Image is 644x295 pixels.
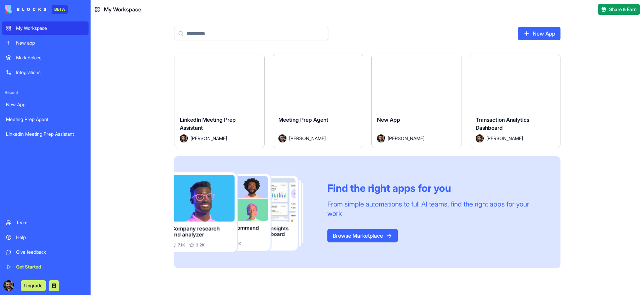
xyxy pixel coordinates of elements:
[6,131,85,137] div: LinkedIn Meeting Prep Assistant
[388,135,424,142] span: [PERSON_NAME]
[5,5,46,14] img: logo
[52,5,68,14] div: BETA
[191,135,227,142] span: [PERSON_NAME]
[180,134,188,142] img: Avatar
[371,54,462,148] a: New AppAvatar[PERSON_NAME]
[16,219,85,226] div: Team
[377,134,385,142] img: Avatar
[16,263,85,270] div: Get Started
[598,4,640,15] button: Share & Earn
[486,135,523,142] span: [PERSON_NAME]
[2,90,89,95] span: Recent
[2,127,89,141] a: LinkedIn Meeting Prep Assistant
[609,6,637,13] span: Share & Earn
[104,5,141,13] span: My Workspace
[16,234,85,241] div: Help
[327,199,544,218] div: From simple automations to full AI teams, find the right apps for your work
[470,54,560,148] a: Transaction Analytics DashboardAvatar[PERSON_NAME]
[21,282,46,289] a: Upgrade
[21,280,46,291] button: Upgrade
[6,116,85,123] div: Meeting Prep Agent
[6,101,85,108] div: New App
[180,116,236,131] span: LinkedIn Meeting Prep Assistant
[2,216,89,229] a: Team
[16,40,85,46] div: New app
[16,249,85,255] div: Give feedback
[5,5,68,14] a: BETA
[16,54,85,61] div: Marketplace
[16,25,85,32] div: My Workspace
[2,231,89,244] a: Help
[289,135,326,142] span: [PERSON_NAME]
[377,116,400,123] span: New App
[174,54,265,148] a: LinkedIn Meeting Prep AssistantAvatar[PERSON_NAME]
[273,54,363,148] a: Meeting Prep AgentAvatar[PERSON_NAME]
[16,69,85,76] div: Integrations
[327,182,544,194] div: Find the right apps for you
[518,27,560,40] a: New App
[2,66,89,79] a: Integrations
[2,51,89,64] a: Marketplace
[2,98,89,111] a: New App
[2,113,89,126] a: Meeting Prep Agent
[2,245,89,259] a: Give feedback
[327,229,398,242] a: Browse Marketplace
[2,36,89,50] a: New app
[278,134,286,142] img: Avatar
[2,260,89,274] a: Get Started
[278,116,328,123] span: Meeting Prep Agent
[476,116,529,131] span: Transaction Analytics Dashboard
[476,134,484,142] img: Avatar
[3,280,14,291] img: ACg8ocIhLtIJhtGR8oHzY_JOKl4a9iA24r-rWX_L4myQwbBt2wb0UYe2rA=s96-c
[174,172,317,252] img: Frame_181_egmpey.png
[2,21,89,35] a: My Workspace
